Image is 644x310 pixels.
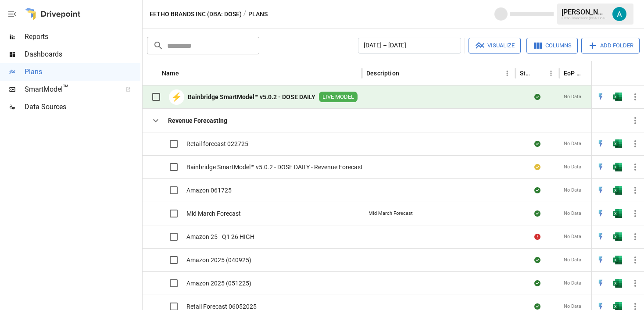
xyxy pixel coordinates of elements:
[545,67,557,79] button: Status column menu
[596,163,605,171] img: quick-edit-flash.b8aec18c.svg
[613,232,622,241] img: excel-icon.76473adf.svg
[596,163,605,171] div: Open in Quick Edit
[613,186,622,195] div: Open in Excel
[534,139,540,148] div: Sync complete
[632,67,644,79] button: Sort
[585,67,597,79] button: Sort
[607,2,632,26] button: Alex Hatz
[596,209,605,218] img: quick-edit-flash.b8aec18c.svg
[564,210,581,217] span: No Data
[596,186,605,195] img: quick-edit-flash.b8aec18c.svg
[596,209,605,218] div: Open in Quick Edit
[596,139,605,148] div: Open in Quick Edit
[534,256,540,264] div: Sync complete
[534,209,540,218] div: Sync complete
[319,93,358,101] span: LIVE MODEL
[369,210,413,217] div: Mid March Forecast
[186,232,254,241] span: Amazon 25 - Q1 26 HIGH
[613,163,622,171] div: Open in Excel
[564,187,581,194] span: No Data
[596,93,605,101] div: Open in Quick Edit
[150,9,242,20] button: Eetho Brands Inc (DBA: Dose)
[596,93,605,101] img: quick-edit-flash.b8aec18c.svg
[562,16,607,20] div: Eetho Brands Inc (DBA: Dose)
[520,70,532,77] div: Status
[564,233,581,240] span: No Data
[564,257,581,264] span: No Data
[596,256,605,264] img: quick-edit-flash.b8aec18c.svg
[564,164,581,171] span: No Data
[63,83,69,94] span: ™
[534,186,540,195] div: Sync complete
[596,232,605,241] img: quick-edit-flash.b8aec18c.svg
[25,67,140,77] span: Plans
[613,256,622,264] img: excel-icon.76473adf.svg
[186,279,251,288] span: Amazon 2025 (051225)
[564,140,581,147] span: No Data
[613,163,622,171] img: excel-icon.76473adf.svg
[613,279,622,288] div: Open in Excel
[186,139,248,148] span: Retail forecast 022725
[168,116,227,125] b: Revenue Forecasting
[564,280,581,287] span: No Data
[358,38,461,53] button: [DATE] – [DATE]
[533,67,545,79] button: Sort
[186,256,251,264] span: Amazon 2025 (040925)
[180,67,192,79] button: Sort
[596,139,605,148] img: quick-edit-flash.b8aec18c.svg
[469,38,521,53] button: Visualize
[581,38,640,53] button: Add Folder
[613,279,622,288] img: excel-icon.76473adf.svg
[596,232,605,241] div: Open in Quick Edit
[25,32,140,42] span: Reports
[562,8,607,16] div: [PERSON_NAME]
[613,139,622,148] img: excel-icon.76473adf.svg
[596,279,605,288] img: quick-edit-flash.b8aec18c.svg
[596,256,605,264] div: Open in Quick Edit
[564,93,581,100] span: No Data
[613,209,622,218] div: Open in Excel
[186,186,232,195] span: Amazon 061725
[162,70,179,77] div: Name
[534,232,540,241] div: Error during sync.
[613,139,622,148] div: Open in Excel
[564,70,584,77] div: EoP Cash
[534,93,540,101] div: Sync complete
[25,49,140,60] span: Dashboards
[613,209,622,218] img: excel-icon.76473adf.svg
[596,186,605,195] div: Open in Quick Edit
[25,102,140,112] span: Data Sources
[366,70,399,77] div: Description
[534,279,540,288] div: Sync complete
[613,93,622,101] img: excel-icon.76473adf.svg
[243,9,247,20] div: /
[613,256,622,264] div: Open in Excel
[613,186,622,195] img: excel-icon.76473adf.svg
[188,93,315,101] b: Bainbridge SmartModel™ v5.0.2 - DOSE DAILY
[526,38,578,53] button: Columns
[564,303,581,310] span: No Data
[612,7,626,21] img: Alex Hatz
[596,279,605,288] div: Open in Quick Edit
[534,163,540,171] div: Your plan has changes in Excel that are not reflected in the Drivepoint Data Warehouse, select "S...
[186,163,363,171] span: Bainbridge SmartModel™ v5.0.2 - DOSE DAILY - Revenue Forecast
[400,67,412,79] button: Sort
[613,232,622,241] div: Open in Excel
[169,89,184,105] div: ⚡
[186,209,241,218] span: Mid March Forecast
[501,67,513,79] button: Description column menu
[25,84,116,95] span: SmartModel
[613,93,622,101] div: Open in Excel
